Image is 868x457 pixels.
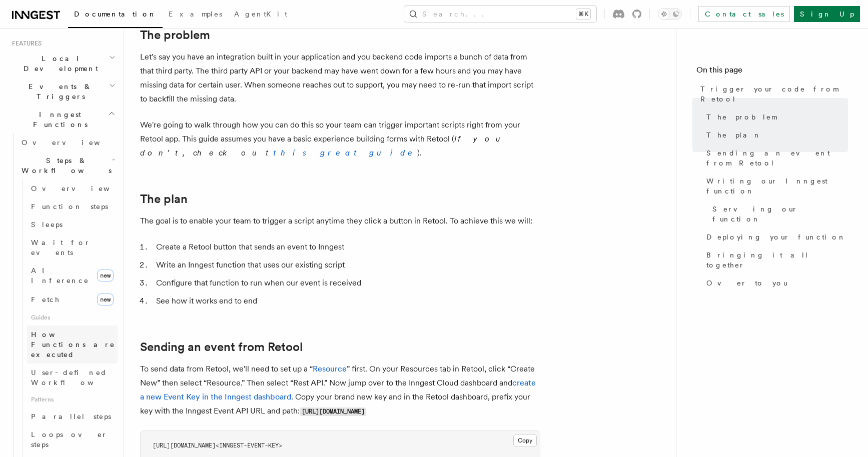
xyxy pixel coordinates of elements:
[31,430,108,448] span: Loops over steps
[513,434,537,447] button: Copy
[8,109,108,129] span: Inngest Functions
[8,49,118,77] button: Local Development
[8,77,118,105] button: Events & Triggers
[8,39,42,47] span: Features
[27,261,118,289] a: AI Inferencenew
[163,3,228,27] a: Examples
[74,10,157,18] span: Documentation
[153,294,540,308] li: See how it works end to end
[18,151,118,179] button: Steps & Workflows
[706,112,776,122] span: The problem
[68,3,163,28] a: Documentation
[702,246,848,274] a: Bringing it all together
[31,330,115,358] span: How Functions are executed
[794,6,860,22] a: Sign Up
[708,200,848,228] a: Serving our function
[300,407,366,416] code: [URL][DOMAIN_NAME]
[97,269,114,281] span: new
[140,28,210,42] a: The problem
[702,126,848,144] a: The plan
[313,364,347,373] a: Resource
[698,6,790,22] a: Contact sales
[22,138,125,146] span: Overview
[27,233,118,261] a: Wait for events
[27,289,118,309] a: Fetchnew
[702,144,848,172] a: Sending an event from Retool
[31,202,108,210] span: Function steps
[31,220,63,228] span: Sleeps
[18,155,112,175] span: Steps & Workflows
[27,425,118,453] a: Loops over steps
[140,192,188,206] a: The plan
[702,108,848,126] a: The problem
[8,53,109,73] span: Local Development
[27,309,118,325] span: Guides
[8,81,109,101] span: Events & Triggers
[706,130,761,140] span: The plan
[702,172,848,200] a: Writing our Inngest function
[31,412,111,420] span: Parallel steps
[140,214,540,228] p: The goal is to enable your team to trigger a script anytime they click a button in Retool. To ach...
[27,215,118,233] a: Sleeps
[97,293,114,305] span: new
[31,184,134,192] span: Overview
[696,64,848,80] h4: On this page
[153,240,540,254] li: Create a Retool button that sends an event to Inngest
[706,232,846,242] span: Deploying your function
[27,325,118,363] a: How Functions are executed
[27,407,118,425] a: Parallel steps
[153,258,540,272] li: Write an Inngest function that uses our existing script
[27,197,118,215] a: Function steps
[27,179,118,197] a: Overview
[8,105,118,133] button: Inngest Functions
[140,362,540,418] p: To send data from Retool, we'll need to set up a “ ” first. On your Resources tab in Retool, clic...
[31,238,91,256] span: Wait for events
[706,176,848,196] span: Writing our Inngest function
[576,9,590,19] kbd: ⌘K
[31,266,89,284] span: AI Inference
[658,8,682,20] button: Toggle dark mode
[31,295,60,303] span: Fetch
[27,391,118,407] span: Patterns
[696,80,848,108] a: Trigger your code from Retool
[169,10,222,18] span: Examples
[31,368,121,386] span: User-defined Workflows
[153,442,282,449] span: [URL][DOMAIN_NAME]<INNGEST-EVENT-KEY>
[702,274,848,292] a: Over to you
[27,363,118,391] a: User-defined Workflows
[706,148,848,168] span: Sending an event from Retool
[18,133,118,151] a: Overview
[140,50,540,106] p: Let's say you have an integration built in your application and you backend code imports a bunch ...
[140,118,540,160] p: We're going to walk through how you can do this so your team can trigger important scripts right ...
[140,340,303,354] a: Sending an event from Retool
[234,10,287,18] span: AgentKit
[706,250,848,270] span: Bringing it all together
[273,148,417,157] a: this great guide
[712,204,848,224] span: Serving our function
[702,228,848,246] a: Deploying your function
[228,3,293,27] a: AgentKit
[404,6,596,22] button: Search...⌘K
[700,84,848,104] span: Trigger your code from Retool
[153,276,540,290] li: Configure that function to run when our event is received
[706,278,787,288] span: Over to you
